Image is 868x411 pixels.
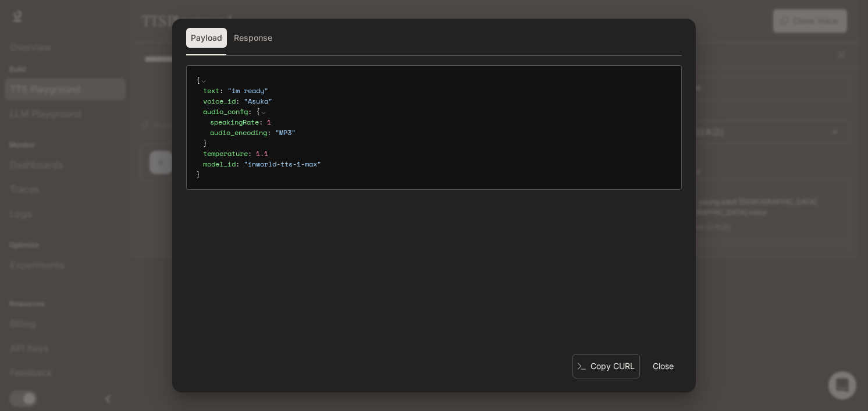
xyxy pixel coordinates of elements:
span: audio_config [203,107,248,116]
button: Response [229,28,277,48]
span: { [196,75,200,85]
span: 1.1 [256,148,268,158]
span: " MP3 " [275,127,296,137]
span: } [196,169,200,179]
span: speakingRate [210,117,259,127]
span: temperature [203,148,248,158]
span: audio_encoding [210,127,267,137]
span: model_id [203,159,236,169]
span: " inworld-tts-1-max " [244,159,321,169]
span: " im ready " [227,86,268,95]
span: } [203,138,207,148]
button: Payload [186,28,227,48]
span: 1 [267,117,271,127]
span: voice_id [203,96,236,106]
div: : [210,117,672,127]
button: Close [645,355,682,378]
div: : [203,148,672,159]
span: { [256,107,260,116]
span: " Asuka " [244,96,272,106]
div: : [203,96,672,107]
div: : [210,127,672,138]
div: : [203,86,672,96]
span: text [203,86,219,95]
div: : [203,107,672,148]
button: Copy CURL [572,354,640,379]
div: : [203,159,672,169]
